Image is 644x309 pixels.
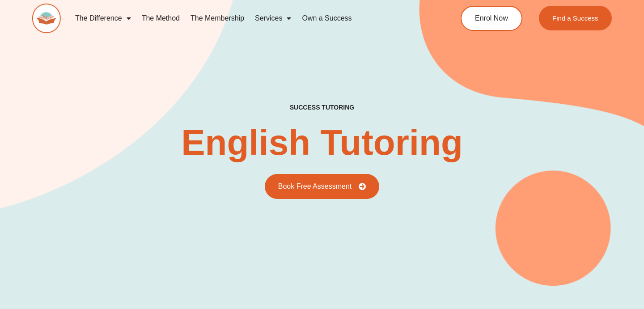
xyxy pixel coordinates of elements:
a: Book Free Assessment [265,174,380,199]
a: Services [250,8,297,29]
h2: success tutoring [290,103,354,111]
a: Enrol Now [461,6,522,31]
a: Own a Success [297,8,357,29]
h2: English Tutoring [181,125,463,161]
nav: Menu [70,8,428,29]
span: Enrol Now [475,15,508,22]
iframe: Chat Widget [599,266,644,309]
a: The Membership [185,8,250,29]
a: The Difference [70,8,136,29]
span: Book Free Assessment [278,183,352,190]
span: Find a Success [552,15,598,21]
a: Find a Success [539,6,612,30]
a: The Method [136,8,185,29]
